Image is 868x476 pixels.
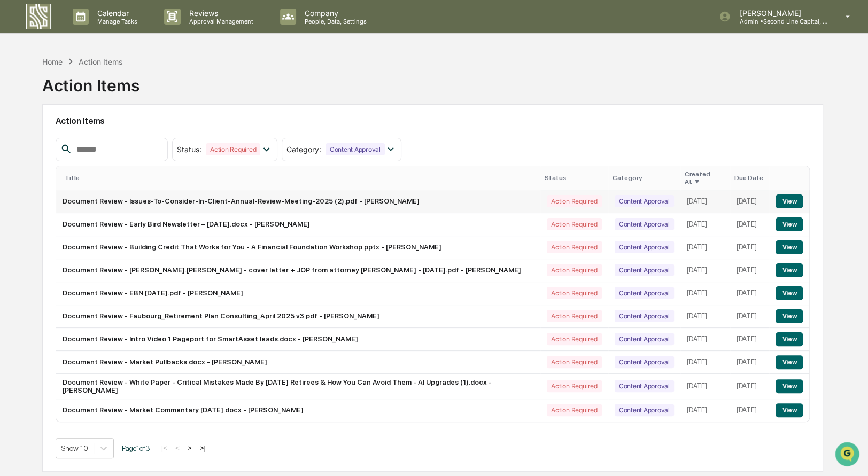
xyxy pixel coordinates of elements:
[6,130,73,149] a: 🖐️Preclearance
[206,143,260,155] div: Action Required
[56,116,810,126] h2: Action Items
[11,135,19,144] div: 🖐️
[181,9,259,18] p: Reviews
[680,282,730,305] td: [DATE]
[731,18,830,25] p: Admin • Second Line Capital, LLC
[547,287,601,299] div: Action Required
[694,178,700,185] span: ▼
[181,18,259,25] p: Approval Management
[776,289,803,297] a: View
[79,57,122,66] div: Action Items
[776,243,803,251] a: View
[547,356,601,368] div: Action Required
[77,135,86,144] div: 🗄️
[547,404,601,416] div: Action Required
[177,145,201,154] span: Status :
[776,406,803,414] a: View
[88,134,133,145] span: Attestations
[158,443,170,452] button: |<
[776,312,803,320] a: View
[286,145,321,154] span: Category :
[296,18,372,25] p: People, Data, Settings
[106,181,129,189] span: Pylon
[547,310,601,322] div: Action Required
[21,134,69,145] span: Preclearance
[680,213,730,236] td: [DATE]
[730,305,770,328] td: [DATE]
[680,305,730,328] td: [DATE]
[6,150,72,169] a: 🔎Data Lookup
[296,9,372,18] p: Company
[776,286,803,300] button: View
[730,399,770,422] td: [DATE]
[56,374,540,399] td: Document Review - White Paper - Critical Mistakes Made By [DATE] Retirees & How You Can Avoid The...
[680,374,730,399] td: [DATE]
[730,213,770,236] td: [DATE]
[122,444,150,452] span: Page 1 of 3
[11,155,19,164] div: 🔎
[547,333,601,345] div: Action Required
[776,335,803,343] a: View
[730,374,770,399] td: [DATE]
[680,328,730,351] td: [DATE]
[776,263,803,277] button: View
[615,195,674,207] div: Content Approval
[730,328,770,351] td: [DATE]
[42,67,139,95] div: Action Items
[547,218,601,230] div: Action Required
[615,333,674,345] div: Content Approval
[547,264,601,276] div: Action Required
[730,259,770,282] td: [DATE]
[73,130,137,149] a: 🗄️Attestations
[776,220,803,228] a: View
[56,236,540,259] td: Document Review - Building Credit That Works for You - A Financial Foundation Workshop.pptx - [PE...
[685,170,726,185] div: Created At
[89,9,143,18] p: Calendar
[615,380,674,392] div: Content Approval
[547,241,601,253] div: Action Required
[776,403,803,417] button: View
[776,358,803,366] a: View
[680,236,730,259] td: [DATE]
[545,174,603,182] div: Status
[36,81,175,92] div: Start new chat
[734,174,765,182] div: Due Date
[56,282,540,305] td: Document Review - EBN [DATE].pdf - [PERSON_NAME]
[731,9,830,18] p: [PERSON_NAME]
[89,18,143,25] p: Manage Tasks
[56,351,540,374] td: Document Review - Market Pullbacks.docx - [PERSON_NAME]
[21,154,67,165] span: Data Lookup
[776,355,803,369] button: View
[56,399,540,422] td: Document Review - Market Commentary [DATE].docx - [PERSON_NAME]
[615,310,674,322] div: Content Approval
[680,259,730,282] td: [DATE]
[182,84,195,97] button: Start new chat
[776,379,803,393] button: View
[65,174,536,182] div: Title
[730,282,770,305] td: [DATE]
[42,57,63,66] div: Home
[730,236,770,259] td: [DATE]
[776,197,803,205] a: View
[613,174,676,182] div: Category
[184,443,195,452] button: >
[36,92,139,100] div: We're offline, we'll be back soon
[776,194,803,208] button: View
[776,309,803,323] button: View
[615,404,674,416] div: Content Approval
[776,240,803,254] button: View
[75,180,129,189] a: Powered byPylon
[730,190,770,213] td: [DATE]
[56,213,540,236] td: Document Review - Early Bird Newsletter – [DATE].docx - [PERSON_NAME]
[615,287,674,299] div: Content Approval
[776,266,803,274] a: View
[56,190,540,213] td: Document Review - Issues-To-Consider-In-Client-Annual-Review-Meeting-2025 (2).pdf - [PERSON_NAME]
[26,4,51,29] img: logo
[172,443,183,452] button: <
[730,351,770,374] td: [DATE]
[776,217,803,231] button: View
[834,441,863,470] iframe: Open customer support
[776,382,803,390] a: View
